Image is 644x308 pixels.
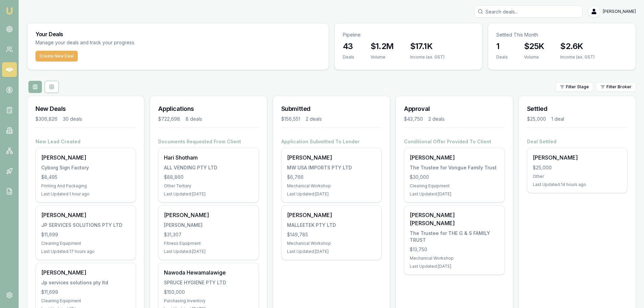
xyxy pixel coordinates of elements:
[41,183,130,189] div: Printing And Packaging
[41,174,130,181] div: $8,495
[35,138,136,145] h4: New Lead Created
[527,104,627,114] h3: Settled
[596,82,636,92] button: Filter Broker
[287,191,376,197] div: Last Updated: [DATE]
[410,41,445,52] h3: $17.1K
[41,241,130,246] div: Cleaning Equipment
[158,116,180,122] div: $722,698
[281,116,300,122] div: $156,551
[287,211,376,219] div: [PERSON_NAME]
[41,191,130,197] div: Last Updated: 1 hour ago
[404,116,423,122] div: $43,750
[164,279,253,286] div: SPRUCE HYGIENE PTY LTD
[474,5,582,18] input: Search deals
[158,104,259,114] h3: Applications
[533,174,622,179] div: Other
[287,183,376,189] div: Mechanical Workshop
[287,153,376,162] div: [PERSON_NAME]
[496,54,508,60] div: Deals
[410,153,499,162] div: [PERSON_NAME]
[343,54,354,60] div: Deals
[41,222,130,229] div: JP SERVICES SOLUTIONS PTY LTD
[164,153,253,162] div: Hari Shotham
[41,268,130,277] div: [PERSON_NAME]
[410,211,499,227] div: [PERSON_NAME] [PERSON_NAME]
[41,249,130,254] div: Last Updated: 17 hours ago
[428,116,445,122] div: 2 deals
[281,138,382,145] h4: Application Submitted To Lender
[287,241,376,246] div: Mechanical Workshop
[5,7,14,15] img: emu-icon-u.png
[287,222,376,229] div: MALLEETEK PTY LTD
[410,174,499,181] div: $30,000
[524,54,544,60] div: Volume
[560,41,595,52] h3: $2.6K
[343,31,474,38] p: Pipeline
[164,164,253,171] div: ALL VENDING PTY LTD
[410,246,499,253] div: $13,750
[158,138,259,145] h4: Documents Requested From Client
[164,222,253,229] div: [PERSON_NAME]
[533,182,622,187] div: Last Updated: 14 hours ago
[404,104,504,114] h3: Approval
[281,104,382,114] h3: Submitted
[524,41,544,52] h3: $25K
[371,41,394,52] h3: $1.2M
[410,191,499,197] div: Last Updated: [DATE]
[164,298,253,304] div: Purchasing Inventory
[603,9,636,14] span: [PERSON_NAME]
[164,268,253,277] div: Nawoda Hewamalawige
[41,298,130,304] div: Cleaning Equipment
[35,104,136,114] h3: New Deals
[566,84,589,90] span: Filter Stage
[555,82,593,92] button: Filter Stage
[41,153,130,162] div: [PERSON_NAME]
[343,41,354,52] h3: 43
[306,116,322,122] div: 2 deals
[164,191,253,197] div: Last Updated: [DATE]
[186,116,202,122] div: 8 deals
[164,241,253,246] div: Fitness Equipment
[41,289,130,295] div: $11,699
[35,31,320,37] h3: Your Deals
[527,116,546,122] div: $25,000
[63,116,82,122] div: 30 deals
[164,231,253,238] div: $31,307
[164,211,253,219] div: [PERSON_NAME]
[410,230,499,243] div: The Trustee for THE G & S FAMILY TRUST
[560,54,595,60] div: Income (ex. GST)
[164,249,253,254] div: Last Updated: [DATE]
[404,138,504,145] h4: Conditional Offer Provided To Client
[410,264,499,269] div: Last Updated: [DATE]
[410,54,445,60] div: Income (ex. GST)
[410,183,499,189] div: Cleaning Equipment
[164,174,253,181] div: $88,860
[35,39,209,47] p: Manage your deals and track your progress.
[410,164,499,171] div: The Trustee for Vongue Family Trust
[410,256,499,261] div: Mechanical Workshop
[496,31,627,38] p: Settled This Month
[35,51,78,62] button: Create New Deal
[41,211,130,219] div: [PERSON_NAME]
[371,54,394,60] div: Volume
[496,41,508,52] h3: 1
[41,231,130,238] div: $11,699
[35,116,57,122] div: $306,826
[41,279,130,286] div: Jp services solutions pty ltd
[606,84,631,90] span: Filter Broker
[41,164,130,171] div: Cyborg Sign Factory
[164,289,253,295] div: $150,000
[287,249,376,254] div: Last Updated: [DATE]
[164,183,253,189] div: Other Tertiary
[287,174,376,181] div: $6,766
[551,116,564,122] div: 1 deal
[287,164,376,171] div: MW USA IMPORTS PTY LTD
[287,231,376,238] div: $149,785
[527,138,627,145] h4: Deal Settled
[533,153,622,162] div: [PERSON_NAME]
[533,164,622,171] div: $25,000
